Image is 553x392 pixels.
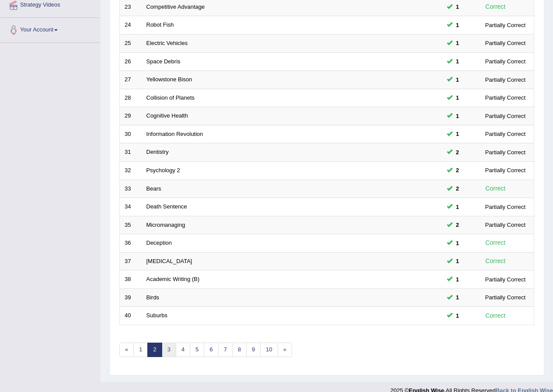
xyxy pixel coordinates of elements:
[452,257,463,266] span: You can still take this question
[146,294,160,301] a: Birds
[147,343,162,357] a: 2
[452,184,463,193] span: You can still take this question
[146,258,192,264] a: [MEDICAL_DATA]
[482,238,509,248] div: Correct
[146,185,161,192] a: Bears
[452,148,463,157] span: You can still take this question
[146,149,169,155] a: Dentistry
[246,343,261,357] a: 9
[482,202,529,212] div: Partially Correct
[146,76,192,83] a: Yellowstone Bison
[120,198,142,216] td: 34
[146,58,181,65] a: Space Debris
[452,220,463,229] span: You can still take this question
[120,89,142,107] td: 28
[120,271,142,289] td: 38
[120,125,142,143] td: 30
[482,148,529,157] div: Partially Correct
[0,18,100,40] a: Your Account
[146,222,185,228] a: Micromanaging
[482,2,509,12] div: Correct
[146,167,180,173] a: Psychology 2
[146,276,200,282] a: Academic Writing (B)
[120,288,142,307] td: 39
[176,343,190,357] a: 4
[482,21,529,30] div: Partially Correct
[452,129,463,139] span: You can still take this question
[452,202,463,212] span: You can still take this question
[120,16,142,35] td: 24
[204,343,218,357] a: 6
[482,57,529,66] div: Partially Correct
[232,343,247,357] a: 8
[452,57,463,66] span: You can still take this question
[120,161,142,180] td: 32
[452,93,463,102] span: You can still take this question
[119,343,134,357] a: «
[482,93,529,102] div: Partially Correct
[452,275,463,284] span: You can still take this question
[482,311,509,321] div: Correct
[260,343,278,357] a: 10
[120,234,142,253] td: 36
[452,75,463,84] span: You can still take this question
[482,275,529,284] div: Partially Correct
[452,2,463,11] span: You can still take this question
[452,239,463,248] span: You can still take this question
[482,220,529,229] div: Partially Correct
[452,166,463,175] span: You can still take this question
[120,35,142,53] td: 25
[146,94,195,101] a: Collision of Planets
[482,75,529,84] div: Partially Correct
[120,307,142,325] td: 40
[146,131,203,137] a: Information Revolution
[146,21,174,28] a: Robot Fish
[133,343,148,357] a: 1
[120,52,142,71] td: 26
[452,21,463,30] span: You can still take this question
[120,71,142,89] td: 27
[146,3,205,10] a: Competitive Advantage
[120,180,142,198] td: 33
[482,111,529,121] div: Partially Correct
[482,293,529,302] div: Partially Correct
[146,203,187,210] a: Death Sentence
[120,216,142,234] td: 35
[278,343,292,357] a: »
[482,256,509,266] div: Correct
[482,184,509,194] div: Correct
[218,343,233,357] a: 7
[482,166,529,175] div: Partially Correct
[120,143,142,162] td: 31
[452,38,463,48] span: You can still take this question
[190,343,204,357] a: 5
[482,38,529,48] div: Partially Correct
[146,312,167,319] a: Suburbs
[452,311,463,320] span: You can still take this question
[482,129,529,139] div: Partially Correct
[162,343,176,357] a: 3
[120,107,142,125] td: 29
[146,239,172,246] a: Deception
[120,252,142,271] td: 37
[146,112,188,119] a: Cognitive Health
[146,40,188,46] a: Electric Vehicles
[452,111,463,121] span: You can still take this question
[452,293,463,302] span: You can still take this question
